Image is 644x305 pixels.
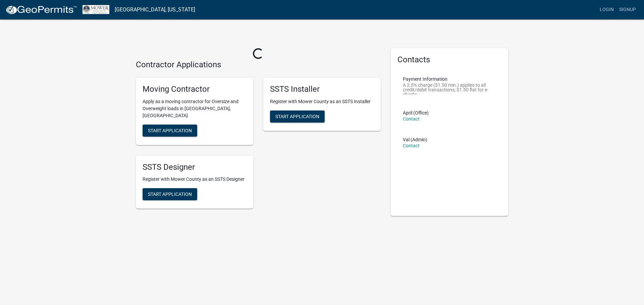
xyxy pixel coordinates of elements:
[115,4,195,15] a: [GEOGRAPHIC_DATA], [US_STATE]
[597,3,616,16] a: Login
[397,55,501,65] h5: Contacts
[270,110,325,123] button: Start Application
[403,116,420,122] a: Contact
[270,84,374,94] h5: SSTS Installer
[616,3,639,16] a: Signup
[148,192,192,197] span: Start Application
[143,162,247,172] h5: SSTS Designer
[403,83,496,94] p: A 2.5% charge ($1.50 min.) applies to all credit/debit transactions; $1.50 flat for e-checks
[136,60,381,214] wm-workflow-list-section: Contractor Applications
[143,188,197,200] button: Start Application
[403,77,496,81] p: Payment Information
[403,143,420,148] a: Contact
[270,98,374,105] p: Register with Mower County as an SSTS Installer
[136,60,381,70] h4: Contractor Applications
[143,84,247,94] h5: Moving Contractor
[143,125,197,137] button: Start Application
[143,98,247,119] p: Apply as a moving contractor for Oversize and Overweight loads in [GEOGRAPHIC_DATA], [GEOGRAPHIC_...
[83,5,109,14] img: Mower County, Minnesota
[403,137,427,142] p: Val (Admin)
[403,110,429,115] p: April (Office)
[148,128,192,133] span: Start Application
[143,176,247,183] p: Register with Mower County as an SSTS Designer
[275,113,319,119] span: Start Application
